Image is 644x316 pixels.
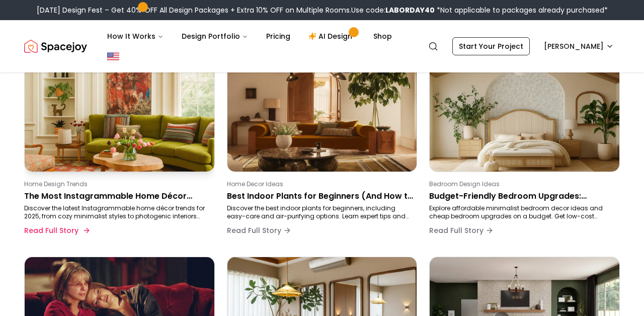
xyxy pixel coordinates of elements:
[174,26,256,46] button: Design Portfolio
[107,50,119,62] img: United States
[365,26,400,46] a: Shop
[452,37,530,55] a: Start Your Project
[429,220,494,241] button: Read Full Story
[258,26,298,46] a: Pricing
[25,58,214,172] img: The Most Instagrammable Home Décor Trends of 2025
[24,190,211,202] p: The Most Instagrammable Home Décor Trends of 2025
[429,57,620,245] a: Budget-Friendly Bedroom Upgrades: Affordable Ideas for a Stylish SpaceBedroom Design IdeasBudget-...
[351,5,435,15] span: Use code:
[37,5,608,15] div: [DATE] Design Fest – Get 40% OFF All Design Packages + Extra 10% OFF on Multiple Rooms.
[24,20,620,72] nav: Global
[24,57,215,245] a: The Most Instagrammable Home Décor Trends of 2025Home Design TrendsThe Most Instagrammable Home D...
[24,220,89,241] button: Read Full Story
[227,190,414,202] p: Best Indoor Plants for Beginners (And How to Keep Them Alive)
[227,58,417,172] img: Best Indoor Plants for Beginners (And How to Keep Them Alive)
[227,180,414,188] p: Home Decor Ideas
[429,204,616,220] p: Explore affordable minimalist bedroom decor ideas and cheap bedroom upgrades on a budget. Get low...
[24,204,211,220] p: Discover the latest Instagrammable home décor trends for 2025, from cozy minimalist styles to pho...
[435,5,608,15] span: *Not applicable to packages already purchased*
[538,37,620,55] button: [PERSON_NAME]
[385,5,435,15] b: LABORDAY40
[24,180,211,188] p: Home Design Trends
[227,220,291,241] button: Read Full Story
[429,190,616,202] p: Budget-Friendly Bedroom Upgrades: Affordable Ideas for a Stylish Space
[227,57,418,245] a: Best Indoor Plants for Beginners (And How to Keep Them Alive)Home Decor IdeasBest Indoor Plants f...
[430,58,619,172] img: Budget-Friendly Bedroom Upgrades: Affordable Ideas for a Stylish Space
[429,180,616,188] p: Bedroom Design Ideas
[99,26,172,46] button: How It Works
[24,36,87,56] img: Spacejoy Logo
[300,26,363,46] a: AI Design
[24,36,87,56] a: Spacejoy
[99,26,400,46] nav: Main
[227,204,414,220] p: Discover the best indoor plants for beginners, including easy-care and air-purifying options. Lea...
